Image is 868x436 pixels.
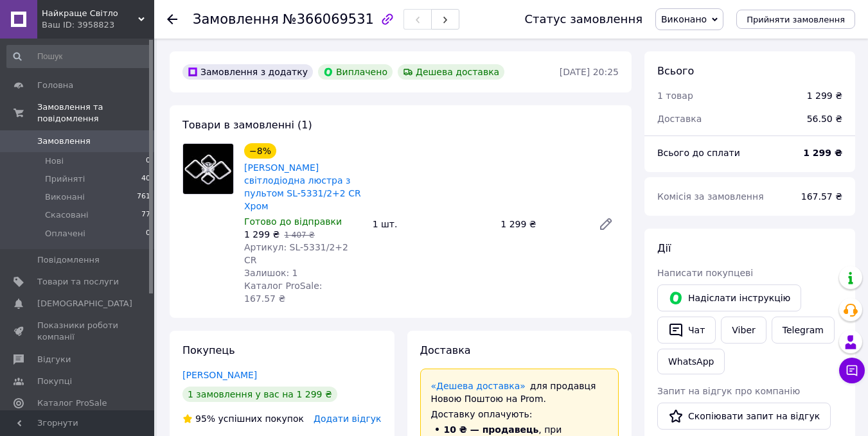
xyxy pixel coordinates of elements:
span: Додати відгук [314,414,381,424]
span: Замовлення та повідомлення [37,101,154,125]
span: 1 товар [657,91,693,101]
span: Покупці [37,376,72,387]
div: успішних покупок [182,412,304,425]
span: Покупець [182,344,235,356]
img: Стельова світлодіодна люстра з пультом SL-5331/2+2 CR Хром [183,144,233,194]
span: [DEMOGRAPHIC_DATA] [37,298,132,310]
span: 1 299 ₴ [244,229,279,240]
span: Доставка [420,344,471,356]
span: Замовлення [37,135,91,147]
div: для продавця Новою Поштою на Prom. [431,379,608,405]
span: Нові [45,155,64,167]
span: Запит на відгук про компанію [657,386,800,396]
span: Артикул: SL-5331/2+2 CR [244,242,348,265]
div: Статус замовлення [524,13,642,26]
span: Повідомлення [37,254,100,266]
span: 0 [146,155,150,167]
span: Головна [37,80,73,91]
div: 56.50 ₴ [799,105,850,133]
span: Каталог ProSale: 167.57 ₴ [244,281,322,304]
div: 1 замовлення у вас на 1 299 ₴ [182,387,337,402]
div: 1 299 ₴ [495,215,588,233]
span: 95% [195,414,215,424]
span: Скасовані [45,209,89,221]
span: Товари та послуги [37,276,119,288]
span: Відгуки [37,354,71,365]
b: 1 299 ₴ [803,148,842,158]
span: 0 [146,228,150,240]
a: Viber [721,317,766,344]
span: Замовлення [193,12,279,27]
div: Дешева доставка [398,64,504,80]
button: Прийняти замовлення [736,10,855,29]
a: [PERSON_NAME] світлодіодна люстра з пультом SL-5331/2+2 CR Хром [244,162,361,211]
span: Виконано [661,14,707,24]
div: 1 шт. [368,215,496,233]
span: 1 407 ₴ [284,231,314,240]
span: Дії [657,242,671,254]
a: Telegram [772,317,835,344]
span: Товари в замовленні (1) [182,119,312,131]
span: Показники роботи компанії [37,320,119,343]
button: Чат [657,317,716,344]
span: 761 [137,191,150,203]
button: Надіслати інструкцію [657,284,801,311]
div: 1 299 ₴ [807,89,842,102]
a: Редагувати [593,211,619,237]
span: Прийняті [45,173,85,185]
time: [DATE] 20:25 [560,67,619,77]
div: Замовлення з додатку [182,64,313,80]
span: Залишок: 1 [244,268,298,278]
div: Виплачено [318,64,393,80]
div: Ваш ID: 3958823 [42,19,154,31]
button: Чат з покупцем [839,358,865,383]
span: №366069531 [283,12,374,27]
span: 40 [141,173,150,185]
span: 77 [141,209,150,221]
span: Готово до відправки [244,216,342,227]
div: Доставку оплачують: [431,408,608,421]
span: 10 ₴ — продавець [444,424,539,435]
span: Найкраще Світло [42,8,138,19]
span: 167.57 ₴ [801,191,842,202]
span: Комісія за замовлення [657,191,764,202]
span: Доставка [657,114,702,124]
a: WhatsApp [657,349,725,374]
span: Виконані [45,191,85,203]
div: −8% [244,143,276,159]
span: Всього до сплати [657,148,740,158]
span: Всього [657,65,694,77]
a: [PERSON_NAME] [182,370,257,380]
input: Пошук [6,45,152,68]
a: «Дешева доставка» [431,381,526,391]
span: Написати покупцеві [657,268,753,278]
span: Прийняти замовлення [747,15,845,24]
div: Повернутися назад [167,13,177,26]
button: Скопіювати запит на відгук [657,403,831,430]
span: Оплачені [45,228,85,240]
span: Каталог ProSale [37,397,107,409]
